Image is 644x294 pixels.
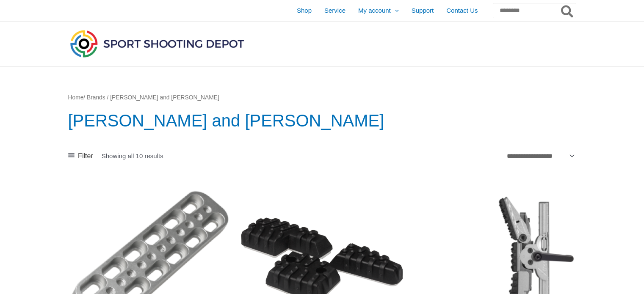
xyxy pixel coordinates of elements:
nav: Breadcrumb [68,92,576,103]
select: Shop order [504,149,576,162]
p: Showing all 10 results [102,153,163,159]
button: Search [559,3,576,18]
a: Home [68,94,84,101]
h1: [PERSON_NAME] and [PERSON_NAME] [68,109,576,132]
span: Filter [78,150,93,162]
a: Filter [68,150,93,162]
img: Sport Shooting Depot [68,28,246,59]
